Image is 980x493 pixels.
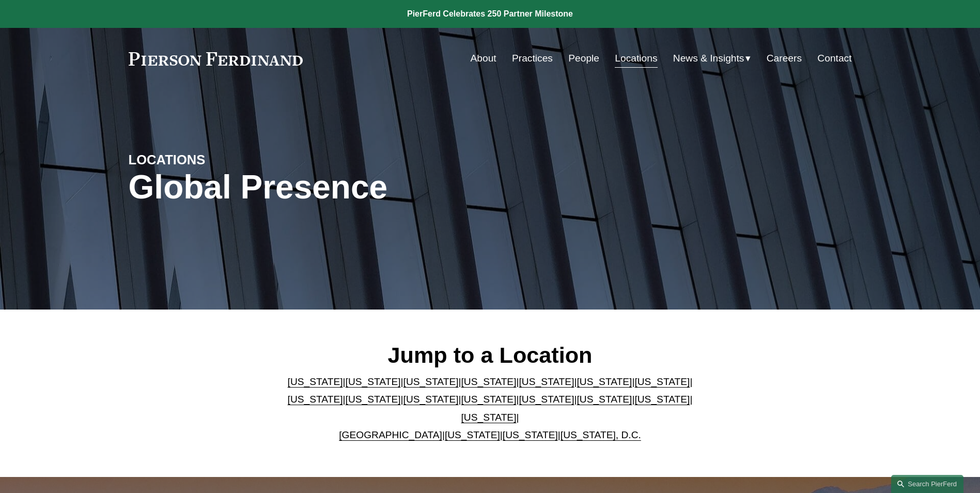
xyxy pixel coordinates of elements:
a: [GEOGRAPHIC_DATA] [339,429,442,440]
a: [US_STATE] [346,394,401,405]
a: Search this site [891,475,963,493]
a: [US_STATE] [461,394,517,405]
a: [US_STATE] [461,376,517,387]
a: [US_STATE], D.C. [561,429,641,440]
a: [US_STATE] [634,376,690,387]
span: News & Insights [673,50,744,68]
a: [US_STATE] [577,394,632,405]
a: folder dropdown [673,49,751,68]
a: [US_STATE] [403,376,459,387]
a: [US_STATE] [519,376,574,387]
p: | | | | | | | | | | | | | | | | | | [279,373,701,444]
a: [US_STATE] [288,376,343,387]
a: [US_STATE] [346,376,401,387]
a: [US_STATE] [634,394,690,405]
h4: LOCATIONS [129,151,309,168]
a: [US_STATE] [403,394,459,405]
a: [US_STATE] [461,412,517,423]
a: Contact [817,49,851,68]
a: [US_STATE] [288,394,343,405]
a: [US_STATE] [577,376,632,387]
a: Practices [512,49,553,68]
a: About [471,49,496,68]
a: Careers [767,49,802,68]
a: [US_STATE] [503,429,558,440]
a: [US_STATE] [519,394,574,405]
a: People [568,49,599,68]
h2: Jump to a Location [279,342,701,368]
h1: Global Presence [129,168,611,206]
a: [US_STATE] [445,429,500,440]
a: Locations [615,49,657,68]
